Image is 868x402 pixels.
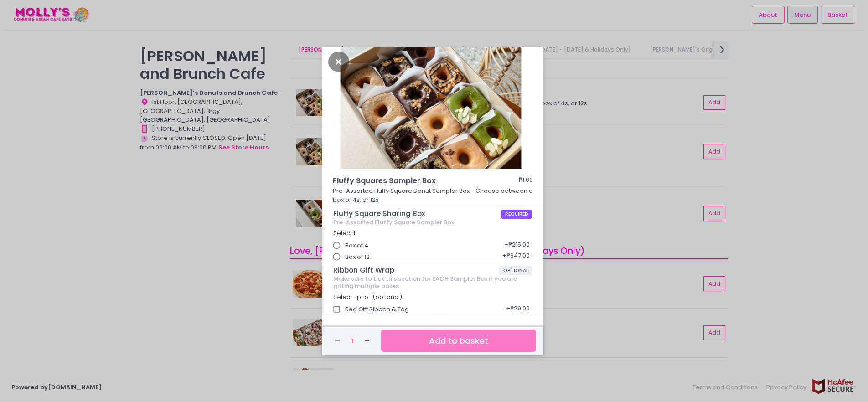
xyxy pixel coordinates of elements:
div: + ₱215.00 [501,237,532,254]
span: Select 1 [333,229,355,237]
div: + ₱647.00 [499,248,532,266]
span: Box of 4 [345,241,368,250]
span: Box of 12 [345,253,370,262]
div: Make sure to tick this section for EACH Sampler Box if you are gifting multiple boxes [333,275,533,289]
img: Fluffy Squares Sampler Box [322,45,543,169]
button: Close [328,57,349,66]
span: Select up to 1 (optional) [333,293,402,301]
span: Fluffy Squares Sampler Box [333,175,483,186]
span: OPTIONAL [499,266,533,275]
span: Ribbon Gift Wrap [333,266,499,274]
span: REQUIRED [501,210,533,219]
div: Pre-Assorted Fluffy Square Sampler Box [333,219,533,226]
div: + ₱29.00 [503,301,532,318]
div: ₱1.00 [519,175,533,186]
p: Pre-Assorted Fluffy Square Donut Sampler Box - Choose between a box of 4s, or 12s [333,186,533,204]
button: Add to basket [381,330,536,352]
span: Fluffy Square Sharing Box [333,210,501,218]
